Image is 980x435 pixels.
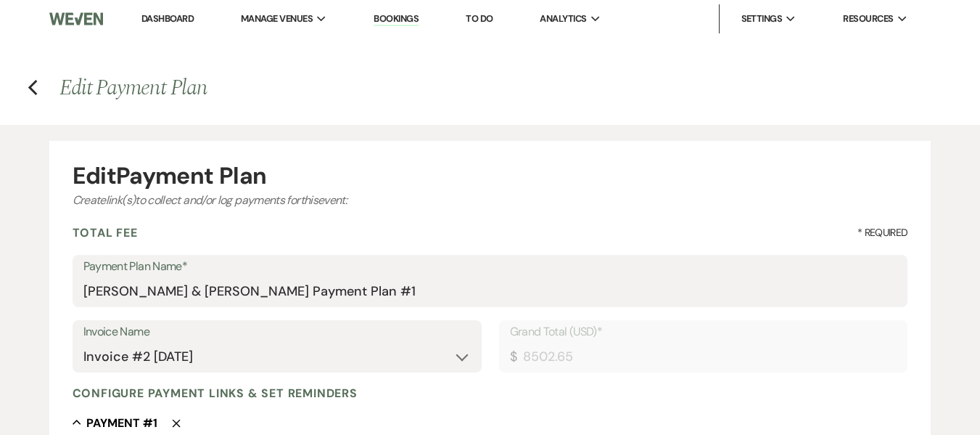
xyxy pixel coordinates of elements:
span: * Required [857,225,908,240]
h4: Total Fee [73,225,138,240]
a: To Do [466,12,493,25]
span: Resources [843,12,893,26]
label: Invoice Name [83,322,471,343]
a: Dashboard [141,12,194,25]
label: Payment Plan Name* [83,256,897,277]
div: Create link(s) to collect and/or log payments for this event: [73,192,908,209]
h4: Configure payment links & set reminders [73,386,358,401]
a: Bookings [374,12,419,26]
span: Settings [741,12,783,26]
label: Grand Total (USD)* [510,322,897,343]
div: Edit Payment Plan [73,164,908,187]
button: Payment #1 [73,415,157,430]
span: Analytics [540,12,586,26]
h5: Payment # 1 [86,415,157,431]
img: Weven Logo [49,4,104,34]
div: $ [510,347,516,367]
span: Manage Venues [241,12,313,26]
span: Edit Payment Plan [59,71,207,105]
